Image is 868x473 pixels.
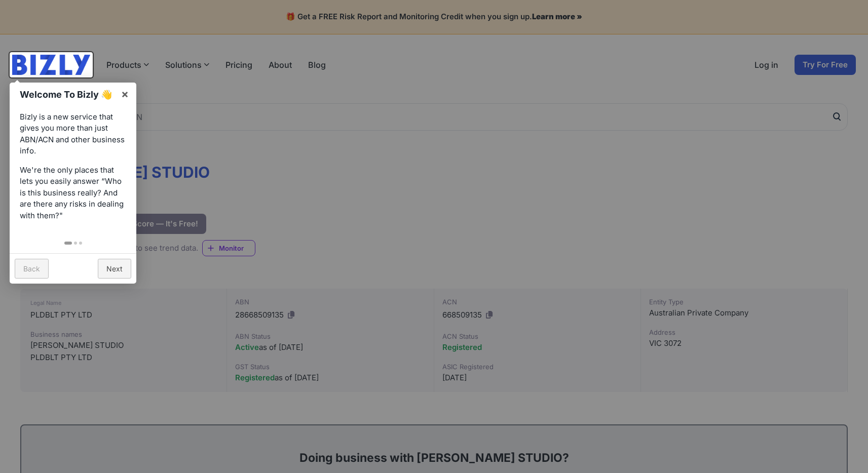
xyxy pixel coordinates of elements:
[114,83,136,105] a: ×
[20,165,126,222] p: We're the only places that lets you easily answer “Who is this business really? And are there any...
[15,259,49,279] a: Back
[98,259,131,279] a: Next
[20,111,126,157] p: Bizly is a new service that gives you more than just ABN/ACN and other business info.
[20,88,116,101] h1: Welcome To Bizly 👋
